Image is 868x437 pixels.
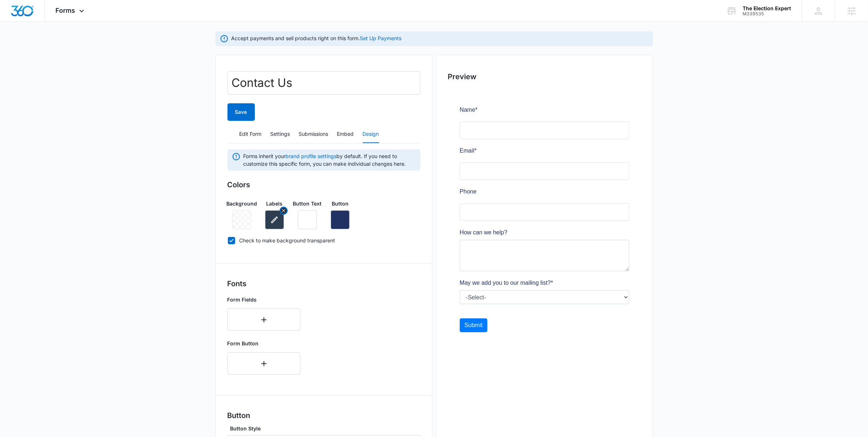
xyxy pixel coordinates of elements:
button: Submissions [299,126,328,143]
button: Remove [331,210,350,229]
p: Form Button [227,340,300,347]
button: Settings [270,126,290,143]
a: Set Up Payments [360,35,402,41]
button: Remove [265,210,284,229]
input: Form Name [227,71,420,95]
h3: Fonts [227,278,420,289]
p: Labels [266,200,283,207]
span: Submit [5,216,23,223]
button: Remove [298,210,317,229]
label: Button Style [230,425,423,432]
button: Remove [280,207,288,215]
p: Form Fields [227,296,300,303]
span: Forms [56,7,75,14]
p: Button [332,200,349,207]
a: brand profile settings [286,153,337,159]
button: Save [227,103,255,121]
button: Design [363,126,379,143]
h3: Button [227,410,420,421]
div: account name [743,5,791,11]
h2: Preview [448,71,641,82]
span: Forms inherit your by default. If you need to customize this specific form, you can make individu... [244,152,416,168]
p: Button Text [293,200,322,207]
p: Accept payments and sell products right on this form. [231,34,402,42]
label: Check to make background transparent [227,237,420,244]
p: Background [226,200,257,207]
button: Embed [337,126,354,143]
div: account id [743,11,791,16]
button: Edit Form [240,126,262,143]
h3: Colors [227,179,420,190]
